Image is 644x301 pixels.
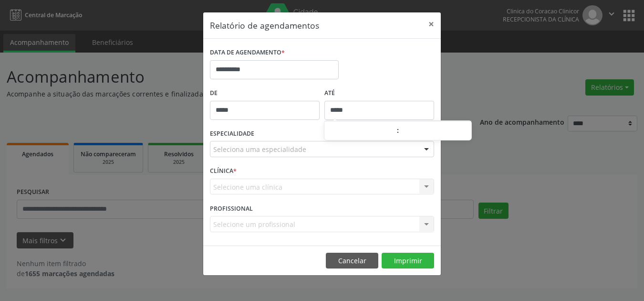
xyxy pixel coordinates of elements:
span: Seleciona uma especialidade [213,144,306,154]
label: ATÉ [324,86,434,101]
input: Minute [399,122,471,141]
button: Close [422,12,441,36]
button: Cancelar [326,253,378,269]
label: DATA DE AGENDAMENTO [210,45,285,60]
label: De [210,86,320,101]
label: PROFISSIONAL [210,201,253,216]
h5: Relatório de agendamentos [210,19,319,32]
span: : [396,121,399,140]
label: CLÍNICA [210,164,237,179]
button: Imprimir [382,253,434,269]
input: Hour [324,122,396,141]
label: ESPECIALIDADE [210,127,254,141]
